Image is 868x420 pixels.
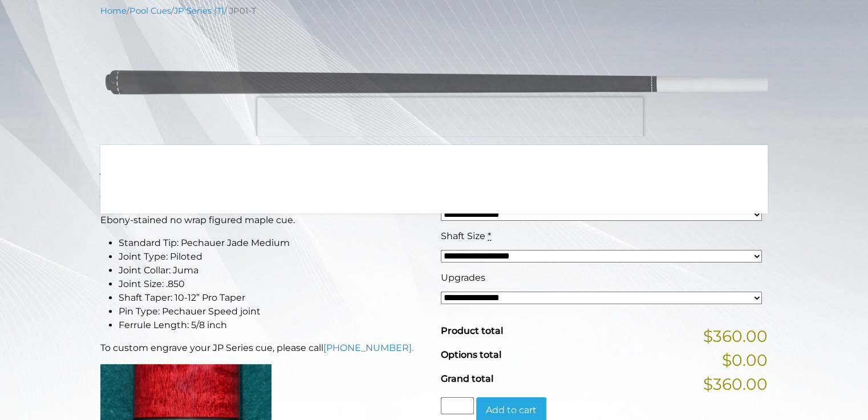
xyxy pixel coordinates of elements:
[441,189,496,200] span: Cue Weight
[119,277,427,291] li: Joint Size: .850
[703,372,768,396] span: $360.00
[703,324,768,348] span: $360.00
[100,6,127,16] a: Home
[100,193,361,207] strong: This Pechauer pool cue takes 6-10 weeks to ship.
[323,342,413,353] a: [PHONE_NUMBER].
[100,154,283,182] strong: JP01-T Pool Cue
[119,250,427,264] li: Joint Type: Piloted
[119,264,427,277] li: Joint Collar: Juma
[488,231,491,241] abbr: required
[441,231,485,241] span: Shaft Size
[100,341,427,355] p: To custom engrave your JP Series cue, please call
[129,6,171,16] a: Pool Cues
[119,291,427,305] li: Shaft Taper: 10-12” Pro Taper
[100,26,768,137] img: jp01-T-1.png
[100,213,427,227] p: Ebony-stained no wrap figured maple cue.
[498,189,501,200] abbr: required
[722,348,768,372] span: $0.00
[100,5,768,17] nav: Breadcrumb
[174,6,224,16] a: JP Series (T)
[119,318,427,332] li: Ferrule Length: 5/8 inch
[441,157,505,176] bdi: 360.00
[441,349,501,360] span: Options total
[441,157,451,176] span: $
[441,373,493,384] span: Grand total
[441,272,485,283] span: Upgrades
[119,236,427,250] li: Standard Tip: Pechauer Jade Medium
[441,325,503,336] span: Product total
[441,397,474,414] input: Product quantity
[119,305,427,318] li: Pin Type: Pechauer Speed joint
